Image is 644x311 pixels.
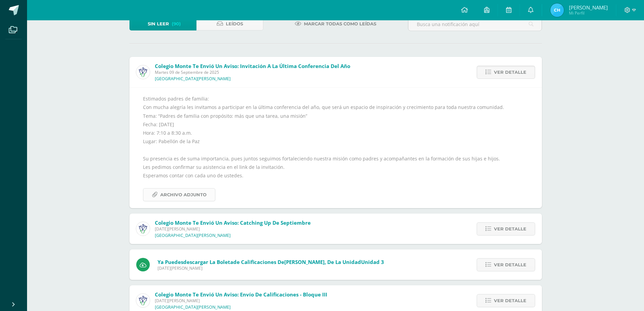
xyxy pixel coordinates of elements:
span: (90) [172,18,181,30]
span: Colegio Monte te envió un aviso: Envío de calificaciones - Bloque III [155,291,327,298]
a: Leídos [196,17,263,30]
p: [GEOGRAPHIC_DATA][PERSON_NAME] [155,233,231,238]
span: [PERSON_NAME] [284,259,325,265]
span: Ver detalle [494,223,526,235]
a: Sin leer(90) [129,17,196,30]
span: [DATE][PERSON_NAME] [158,265,384,271]
span: Leídos [226,18,243,30]
span: descargar la boleta [183,259,233,265]
span: Ya puedes de calificaciones de , de la unidad [158,259,384,265]
p: [GEOGRAPHIC_DATA][PERSON_NAME] [155,76,231,82]
span: [DATE][PERSON_NAME] [155,226,311,232]
span: Colegio Monte te envió un aviso: Catching Up de Septiembre [155,219,311,226]
span: Marcar todas como leídas [304,18,376,30]
span: Archivo Adjunto [160,188,207,201]
span: Ver detalle [494,294,526,307]
p: [GEOGRAPHIC_DATA][PERSON_NAME] [155,305,231,310]
img: a3978fa95217fc78923840df5a445bcb.png [136,65,150,79]
span: [DATE][PERSON_NAME] [155,298,327,304]
span: Unidad 3 [361,259,384,265]
span: Martes 09 de Septiembre de 2025 [155,69,350,75]
a: Archivo Adjunto [143,188,215,201]
span: Sin leer [148,18,169,30]
img: a3978fa95217fc78923840df5a445bcb.png [136,294,150,307]
img: 542930866f24a6db26a991f4cef3b17c.png [550,3,564,17]
img: a3978fa95217fc78923840df5a445bcb.png [136,222,150,236]
span: Ver detalle [494,66,526,79]
div: Estimados padres de familia: Con mucha alegría les invitamos a participar en la última conferenci... [143,94,528,201]
input: Busca una notificación aquí [408,18,542,31]
span: Colegio Monte te envió un aviso: Invitación a la última conferencia del año [155,63,350,69]
span: [PERSON_NAME] [569,4,608,11]
span: Mi Perfil [569,10,608,16]
a: Marcar todas como leídas [286,17,385,30]
span: Ver detalle [494,259,526,271]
